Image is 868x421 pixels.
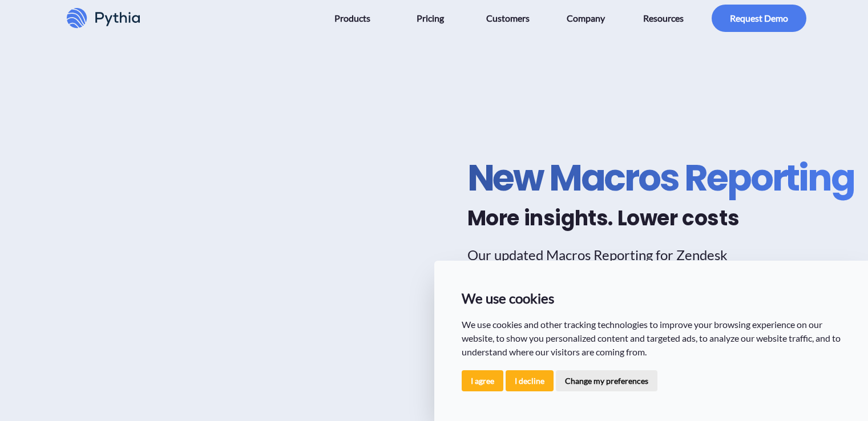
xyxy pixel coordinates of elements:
[467,205,854,231] h2: More insights. Lower costs
[462,370,503,391] button: I agree
[567,9,605,27] span: Company
[417,9,444,27] span: Pricing
[467,245,736,286] p: Our updated Macros Reporting for Zendesk is now available. Install now for free.
[556,370,657,391] button: Change my preferences
[643,9,684,27] span: Resources
[462,318,841,359] p: We use cookies and other tracking technologies to improve your browsing experience on our website...
[486,9,530,27] span: Customers
[506,370,554,391] button: I decline
[467,155,854,201] h1: New Macros Reporting
[334,9,370,27] span: Products
[462,288,841,309] p: We use cookies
